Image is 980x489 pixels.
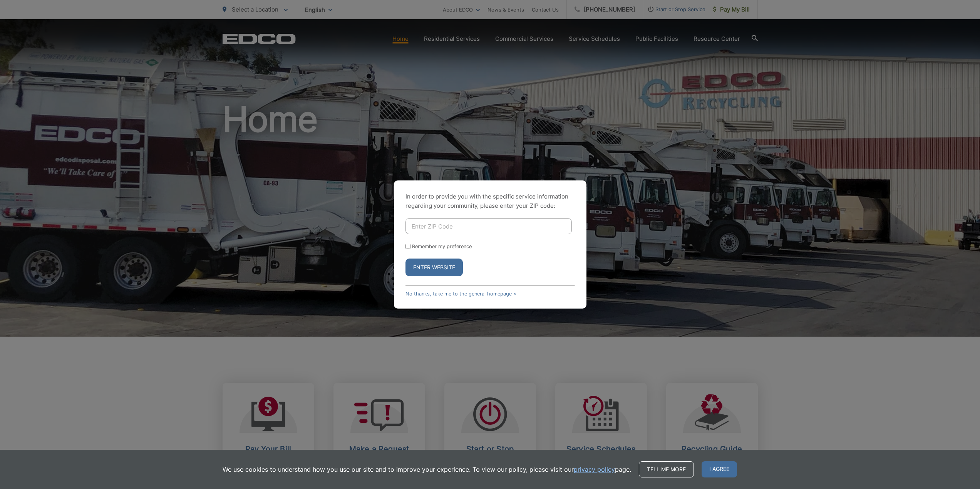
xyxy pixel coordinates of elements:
button: Enter Website [405,259,463,276]
p: We use cookies to understand how you use our site and to improve your experience. To view our pol... [223,465,631,474]
label: Remember my preference [412,244,472,249]
input: Enter ZIP Code [405,218,572,234]
p: In order to provide you with the specific service information regarding your community, please en... [405,192,575,210]
a: privacy policy [574,465,615,474]
a: No thanks, take me to the general homepage > [405,291,516,297]
span: I agree [702,461,737,477]
a: Tell me more [639,461,694,477]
